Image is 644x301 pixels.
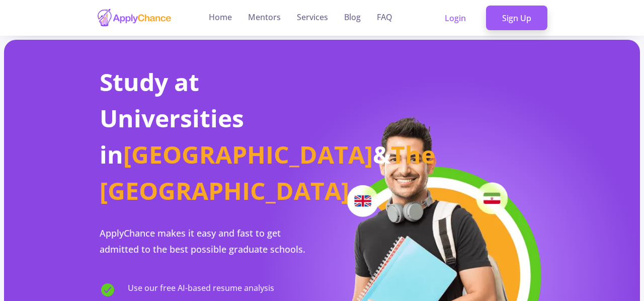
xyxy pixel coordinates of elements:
[128,282,274,298] span: Use our free AI-based resume analysis
[123,138,373,171] span: [GEOGRAPHIC_DATA]
[486,6,547,31] a: Sign Up
[100,65,244,171] span: Study at Universities in
[373,138,391,171] span: &
[429,6,482,31] a: Login
[100,227,305,255] span: ApplyChance makes it easy and fast to get admitted to the best possible graduate schools.
[97,8,172,28] img: applychance logo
